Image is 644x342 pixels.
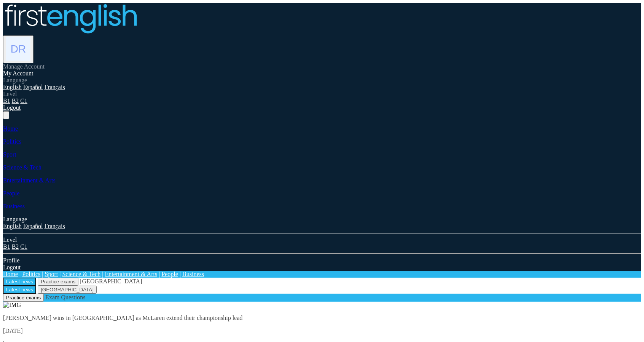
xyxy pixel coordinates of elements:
[3,257,20,264] a: Profile
[3,3,137,34] img: Logo
[3,97,10,104] a: B1
[3,138,21,145] a: Politics
[62,271,100,277] a: Science & Tech
[12,97,19,104] a: B2
[3,77,641,84] div: Language
[3,286,36,294] button: Latest news
[12,243,19,250] a: B2
[3,63,641,70] div: Manage Account
[3,237,641,243] div: Level
[3,84,22,90] a: English
[44,84,65,90] a: Français
[44,223,65,229] a: Français
[206,271,207,277] span: |
[38,286,97,294] button: [GEOGRAPHIC_DATA]
[3,302,21,308] img: IMG
[102,271,103,277] span: |
[3,264,21,270] a: Logout
[23,84,43,90] a: Español
[3,164,41,171] a: Science & Tech
[19,271,21,277] span: |
[20,97,27,104] a: C1
[3,70,33,77] a: My Account
[42,271,43,277] span: |
[3,243,10,250] a: B1
[6,37,30,61] img: Denise Royle
[3,315,641,321] p: [PERSON_NAME] wins in [GEOGRAPHIC_DATA] as McLaren extend their championship lead
[3,190,20,197] a: People
[182,271,204,277] a: Business
[3,151,16,158] a: Sport
[20,243,27,250] a: C1
[3,294,44,302] button: Practice exams
[3,278,36,286] button: Latest news
[38,278,78,286] button: Practice exams
[22,271,40,277] a: Politics
[159,271,160,277] span: |
[3,177,56,184] a: Entertainment & Arts
[3,271,18,277] a: Home
[3,328,641,334] p: [DATE]
[105,271,157,277] a: Entertainment & Arts
[161,271,178,277] a: People
[3,223,22,229] a: English
[45,294,85,300] a: Exam Questions
[59,271,61,277] span: |
[80,278,142,284] a: [GEOGRAPHIC_DATA]
[180,271,181,277] span: |
[3,91,641,97] div: Level
[3,104,21,111] a: Logout
[3,125,18,132] a: Home
[3,3,641,35] a: Logo
[3,203,25,209] a: Business
[3,216,641,223] div: Language
[23,223,43,229] a: Español
[45,271,58,277] a: Sport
